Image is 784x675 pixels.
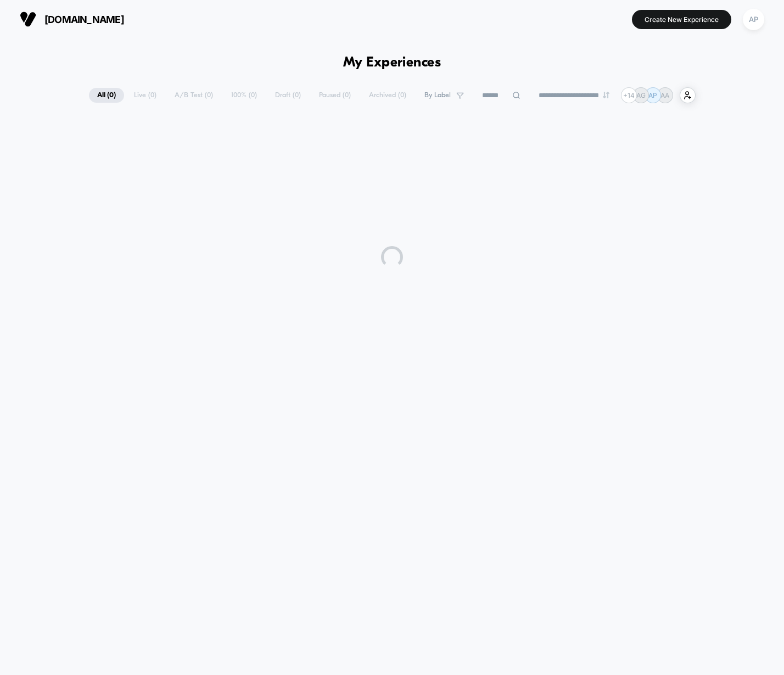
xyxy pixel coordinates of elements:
[16,10,127,28] button: [DOMAIN_NAME]
[648,91,657,99] p: AP
[740,8,768,31] button: AP
[424,91,451,99] span: By Label
[621,87,637,103] div: + 14
[636,91,646,99] p: AG
[632,10,731,29] button: Create New Experience
[44,14,124,25] span: [DOMAIN_NAME]
[660,91,669,99] p: AA
[20,11,36,27] img: Visually logo
[743,9,764,30] div: AP
[603,92,609,98] img: end
[89,88,124,103] span: All ( 0 )
[343,55,441,71] h1: My Experiences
